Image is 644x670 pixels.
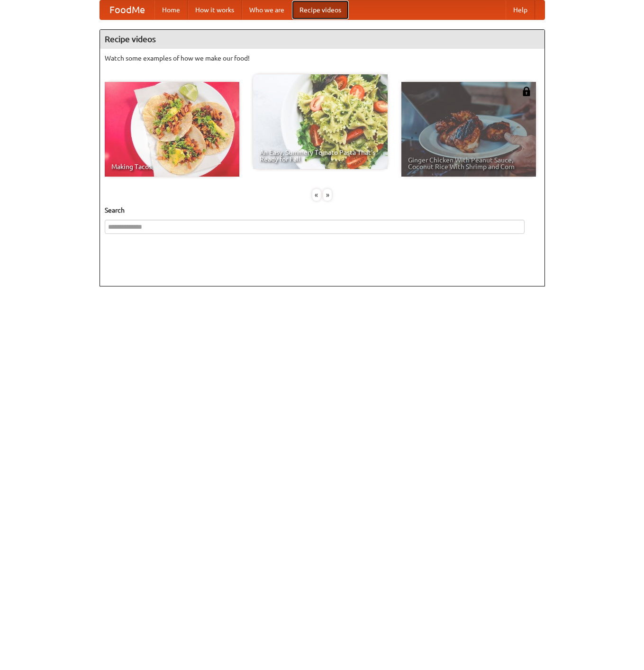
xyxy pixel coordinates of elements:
a: How it works [188,0,242,19]
h5: Search [105,205,540,215]
a: Who we are [242,0,292,19]
a: An Easy, Summery Tomato Pasta That's Ready for Fall [253,74,388,169]
a: Help [506,0,535,19]
img: 483408.png [522,87,531,96]
div: » [323,189,332,201]
a: Making Tacos [105,82,239,177]
div: « [312,189,321,201]
a: FoodMe [100,0,154,19]
p: Watch some examples of how we make our food! [105,54,540,63]
a: Home [154,0,188,19]
span: Making Tacos [111,163,233,170]
a: Recipe videos [292,0,349,19]
span: An Easy, Summery Tomato Pasta That's Ready for Fall [260,149,381,162]
h4: Recipe videos [100,30,544,49]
